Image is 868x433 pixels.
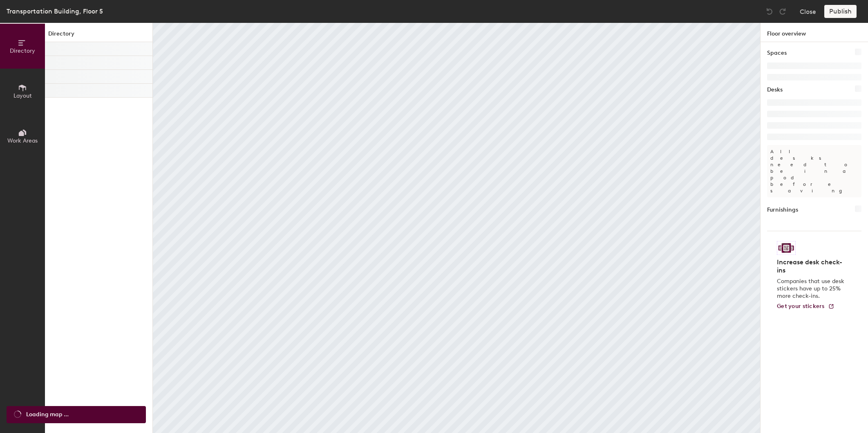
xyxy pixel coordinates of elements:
button: Close [800,5,816,18]
span: Get your stickers [777,303,825,310]
img: Sticker logo [777,241,796,255]
div: Transportation Building, Floor 5 [7,6,103,16]
img: Undo [765,7,774,16]
p: Companies that use desk stickers have up to 25% more check-ins. [777,278,847,300]
span: Loading map ... [26,410,69,419]
span: Layout [13,92,32,99]
span: Directory [10,47,35,54]
h1: Spaces [767,49,787,58]
h1: Floor overview [761,23,868,42]
h1: Directory [45,29,152,42]
h4: Increase desk check-ins [777,258,847,275]
p: All desks need to be in a pod before saving [767,145,861,197]
img: Redo [779,7,787,16]
canvas: Map [153,23,760,433]
a: Get your stickers [777,303,834,310]
h1: Furnishings [767,205,798,214]
h1: Desks [767,85,783,94]
span: Work Areas [7,137,38,144]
